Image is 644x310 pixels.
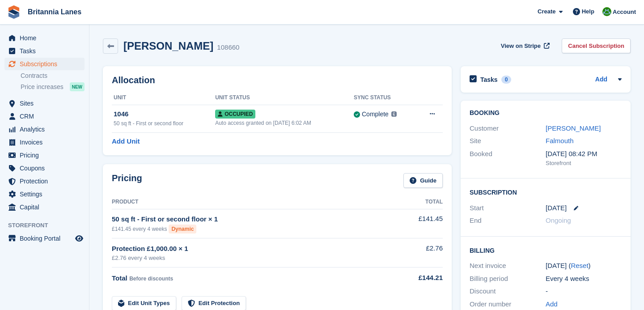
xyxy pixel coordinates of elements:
div: Discount [470,286,546,297]
th: Product [112,195,392,209]
span: Price increases [21,83,64,91]
span: Subscriptions [20,58,73,70]
a: Britannia Lanes [24,4,85,19]
div: [DATE] ( ) [546,261,622,271]
a: menu [4,32,85,44]
h2: Billing [470,246,622,255]
span: Analytics [20,123,73,136]
div: 108660 [217,42,239,53]
h2: Allocation [112,75,443,85]
a: Add [595,75,607,85]
div: NEW [70,82,85,91]
a: View on Stripe [497,38,551,53]
h2: Pricing [112,173,142,188]
span: Sites [20,97,73,110]
div: £144.21 [392,273,443,283]
img: stora-icon-8386f47178a22dfd0bd8f6a31ec36ba5ce8667c1dd55bd0f319d3a0aa187defe.svg [7,5,21,19]
span: Account [613,8,636,17]
span: Protection [20,175,73,187]
th: Unit [112,91,215,105]
th: Sync Status [354,91,416,105]
span: Help [582,7,594,16]
a: Guide [403,173,443,188]
a: menu [4,58,85,70]
div: Storefront [546,159,622,168]
a: [PERSON_NAME] [546,124,601,132]
td: £141.45 [392,209,443,238]
a: menu [4,162,85,174]
h2: Tasks [480,76,498,84]
span: Invoices [20,136,73,149]
a: menu [4,149,85,161]
a: Cancel Subscription [562,38,631,53]
h2: Subscription [470,187,622,196]
a: Preview store [74,233,85,244]
div: Every 4 weeks [546,274,622,284]
th: Total [392,195,443,209]
div: Start [470,203,546,213]
div: Site [470,136,546,146]
a: Falmouth [546,137,574,144]
div: Complete [362,110,389,119]
div: Protection £1,000.00 × 1 [112,244,392,254]
span: Occupied [215,110,255,119]
div: - [546,286,622,297]
a: Add [546,299,558,310]
a: menu [4,188,85,200]
a: menu [4,45,85,57]
div: Next invoice [470,261,546,271]
td: £2.76 [392,238,443,268]
div: 1046 [114,109,215,119]
span: Storefront [8,221,89,230]
div: £141.45 every 4 weeks [112,225,392,234]
div: £2.76 every 4 weeks [112,254,392,263]
div: [DATE] 08:42 PM [546,149,622,159]
a: menu [4,110,85,123]
a: Add Unit [112,136,140,147]
span: Settings [20,188,73,200]
div: Auto access granted on [DATE] 6:02 AM [215,119,354,127]
span: Home [20,32,73,44]
span: View on Stripe [501,42,541,51]
a: menu [4,97,85,110]
time: 2025-09-19 00:00:00 UTC [546,203,567,213]
span: Total [112,274,127,282]
h2: [PERSON_NAME] [123,40,213,52]
span: Booking Portal [20,232,73,245]
span: Tasks [20,45,73,57]
a: menu [4,123,85,136]
div: 0 [501,76,512,84]
a: menu [4,232,85,245]
a: menu [4,175,85,187]
a: Contracts [21,72,85,80]
span: Pricing [20,149,73,161]
a: Reset [571,262,588,269]
div: Booked [470,149,546,168]
th: Unit Status [215,91,354,105]
div: Dynamic [169,225,196,234]
div: 50 sq ft - First or second floor × 1 [112,214,392,225]
span: Create [538,7,555,16]
a: Price increases NEW [21,82,85,92]
span: Coupons [20,162,73,174]
div: Billing period [470,274,546,284]
div: 50 sq ft - First or second floor [114,119,215,127]
div: Order number [470,299,546,310]
a: menu [4,136,85,149]
span: Ongoing [546,217,571,224]
div: Customer [470,123,546,134]
a: menu [4,201,85,213]
span: Before discounts [129,276,173,282]
span: Capital [20,201,73,213]
div: End [470,216,546,226]
img: icon-info-grey-7440780725fd019a000dd9b08b2336e03edf1995a4989e88bcd33f0948082b44.svg [391,111,397,117]
img: Matt Lane [602,7,611,16]
span: CRM [20,110,73,123]
h2: Booking [470,110,622,117]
